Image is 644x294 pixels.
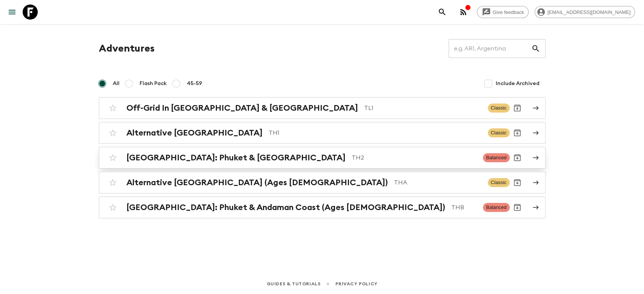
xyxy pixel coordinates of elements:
button: Archive [510,125,525,140]
button: menu [5,5,20,20]
p: TH1 [269,128,482,137]
span: Balanced [483,153,509,162]
span: Give feedback [489,9,528,15]
span: [EMAIL_ADDRESS][DOMAIN_NAME] [543,9,635,15]
span: Include Archived [496,80,539,87]
h2: Alternative [GEOGRAPHIC_DATA] (Ages [DEMOGRAPHIC_DATA]) [126,178,388,187]
p: TH2 [352,153,477,162]
a: Alternative [GEOGRAPHIC_DATA] (Ages [DEMOGRAPHIC_DATA])THAClassicArchive [99,172,546,193]
a: [GEOGRAPHIC_DATA]: Phuket & Andaman Coast (Ages [DEMOGRAPHIC_DATA])THBBalancedArchive [99,197,546,218]
button: Archive [510,175,525,190]
a: Alternative [GEOGRAPHIC_DATA]TH1ClassicArchive [99,122,546,144]
p: THB [451,203,477,212]
h2: [GEOGRAPHIC_DATA]: Phuket & Andaman Coast (Ages [DEMOGRAPHIC_DATA]) [126,203,445,212]
span: Classic [488,128,510,137]
button: search adventures [435,5,450,20]
h2: [GEOGRAPHIC_DATA]: Phuket & [GEOGRAPHIC_DATA] [126,153,346,163]
h2: Alternative [GEOGRAPHIC_DATA] [126,128,263,138]
a: Privacy Policy [335,280,377,288]
p: TL1 [364,104,482,113]
span: All [113,80,120,87]
span: Classic [488,104,510,113]
h1: Adventures [99,41,155,56]
span: Classic [488,178,510,187]
div: [EMAIL_ADDRESS][DOMAIN_NAME] [535,6,635,18]
a: Off-Grid In [GEOGRAPHIC_DATA] & [GEOGRAPHIC_DATA]TL1ClassicArchive [99,97,546,119]
p: THA [394,178,482,187]
button: Archive [510,101,525,116]
span: Balanced [483,203,509,212]
button: Archive [510,150,525,165]
h2: Off-Grid In [GEOGRAPHIC_DATA] & [GEOGRAPHIC_DATA] [126,103,358,113]
a: [GEOGRAPHIC_DATA]: Phuket & [GEOGRAPHIC_DATA]TH2BalancedArchive [99,147,546,169]
span: Flash Pack [140,80,167,87]
input: e.g. AR1, Argentina [449,38,531,59]
a: Guides & Tutorials [266,280,320,288]
button: Archive [510,200,525,215]
span: 45-59 [187,80,202,87]
a: Give feedback [477,6,529,18]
